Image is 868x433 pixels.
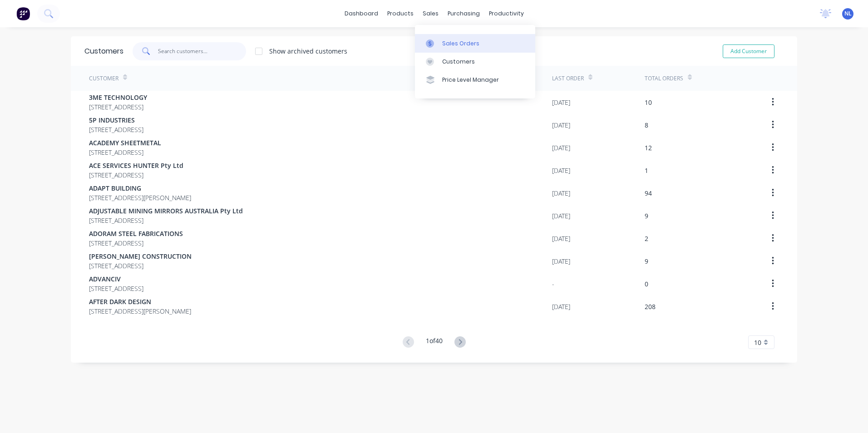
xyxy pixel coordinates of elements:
div: productivity [484,7,528,20]
div: 1 [645,166,648,175]
div: [DATE] [552,98,570,107]
div: products [383,7,418,20]
div: 1 of 40 [426,336,443,349]
div: 9 [645,256,648,266]
div: 208 [645,302,656,311]
span: [STREET_ADDRESS][PERSON_NAME] [89,306,191,316]
span: AFTER DARK DESIGN [89,297,191,306]
span: ACADEMY SHEETMETAL [89,138,161,148]
div: Customers [84,46,123,57]
div: 8 [645,120,648,130]
span: 3ME TECHNOLOGY [89,93,147,102]
span: ADAPT BUILDING [89,183,191,193]
span: [STREET_ADDRESS] [89,102,147,112]
div: 94 [645,188,652,198]
div: 12 [645,143,652,153]
div: 10 [645,98,652,107]
a: Sales Orders [415,34,535,52]
div: Total Orders [645,74,683,83]
span: ADVANCIV [89,274,143,284]
div: sales [418,7,443,20]
div: Show archived customers [269,46,347,56]
span: [STREET_ADDRESS] [89,216,243,225]
div: Sales Orders [442,39,479,48]
div: 2 [645,234,648,243]
div: [DATE] [552,166,570,175]
div: 9 [645,211,648,221]
span: 10 [754,338,761,347]
input: Search customers... [158,42,247,60]
span: ACE SERVICES HUNTER Pty Ltd [89,161,183,170]
span: ADJUSTABLE MINING MIRRORS AUSTRALIA Pty Ltd [89,206,243,216]
span: [STREET_ADDRESS] [89,238,183,248]
a: Customers [415,53,535,71]
div: Customers [442,58,475,66]
button: Add Customer [723,44,774,58]
div: Last Order [552,74,584,83]
div: Price Level Manager [442,76,499,84]
span: [STREET_ADDRESS] [89,125,143,134]
div: Customer [89,74,118,83]
span: [STREET_ADDRESS] [89,284,143,293]
a: dashboard [340,7,383,20]
span: [STREET_ADDRESS][PERSON_NAME] [89,193,191,202]
div: [DATE] [552,120,570,130]
span: [PERSON_NAME] CONSTRUCTION [89,251,192,261]
div: [DATE] [552,302,570,311]
div: purchasing [443,7,484,20]
div: [DATE] [552,256,570,266]
div: [DATE] [552,211,570,221]
div: [DATE] [552,188,570,198]
div: 0 [645,279,648,289]
img: Factory [16,7,30,20]
span: NL [844,10,852,18]
span: [STREET_ADDRESS] [89,148,161,157]
span: [STREET_ADDRESS] [89,170,183,180]
a: Price Level Manager [415,71,535,89]
div: [DATE] [552,234,570,243]
span: [STREET_ADDRESS] [89,261,192,271]
span: 5P INDUSTRIES [89,115,143,125]
div: [DATE] [552,143,570,153]
div: - [552,279,554,289]
span: ADORAM STEEL FABRICATIONS [89,229,183,238]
